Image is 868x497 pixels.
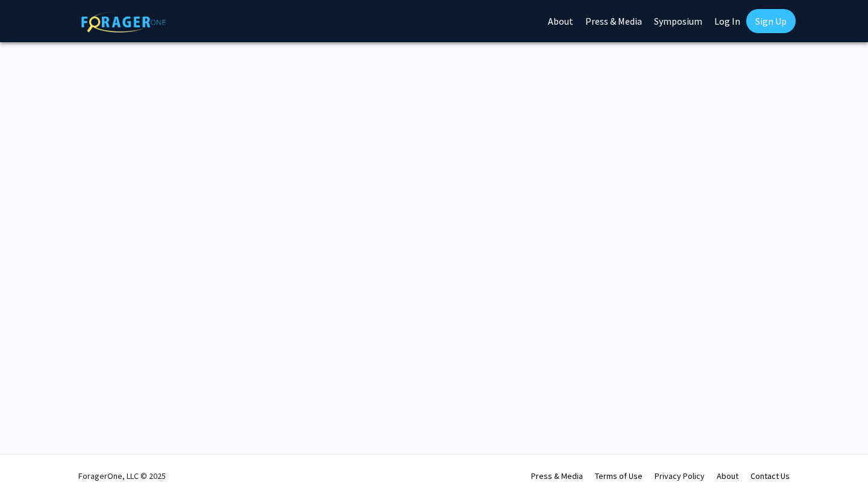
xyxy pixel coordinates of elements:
a: Sign Up [746,9,796,33]
a: About [717,470,738,481]
a: Contact Us [750,470,790,481]
a: Press & Media [531,470,583,481]
a: Terms of Use [595,470,643,481]
img: ForagerOne Logo [81,11,166,33]
a: Privacy Policy [655,470,705,481]
div: ForagerOne, LLC © 2025 [78,455,166,497]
